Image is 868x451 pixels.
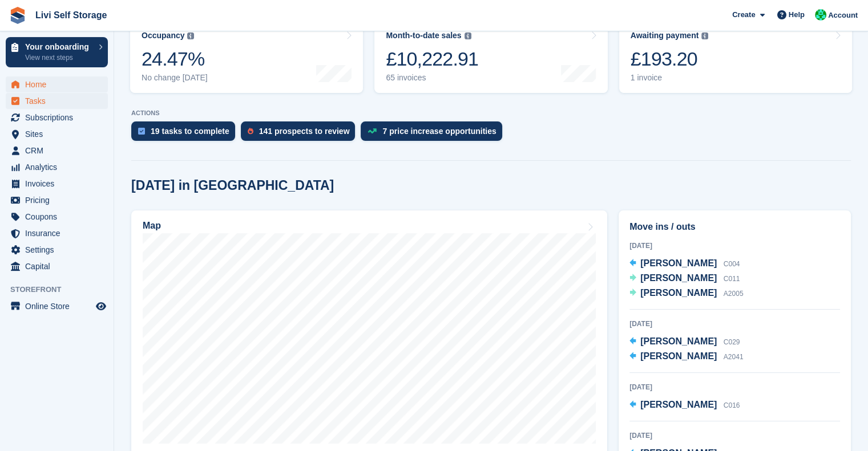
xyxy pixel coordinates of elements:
a: menu [6,76,108,92]
span: [PERSON_NAME] [640,336,717,346]
img: prospect-51fa495bee0391a8d652442698ab0144808aea92771e9ea1ae160a38d050c398.svg [248,128,253,135]
a: [PERSON_NAME] A2041 [629,350,743,364]
a: Month-to-date sales £10,222.91 65 invoices [374,21,607,93]
span: Analytics [25,159,94,175]
img: icon-info-grey-7440780725fd019a000dd9b08b2336e03edf1995a4989e88bcd33f0948082b44.svg [701,32,708,39]
div: Month-to-date sales [386,31,461,40]
h2: [DATE] in [GEOGRAPHIC_DATA] [131,178,334,193]
a: Preview store [94,299,108,313]
div: [DATE] [629,382,840,392]
div: 24.47% [142,47,208,71]
a: menu [6,126,108,142]
img: Joe Robertson [815,9,826,21]
p: ACTIONS [131,109,851,117]
h2: Move ins / outs [629,220,840,234]
div: 19 tasks to complete [151,127,229,136]
span: Settings [25,242,94,258]
div: 7 price increase opportunities [382,127,496,136]
a: menu [6,242,108,258]
span: CRM [25,143,94,159]
span: A2041 [724,353,744,361]
a: menu [6,93,108,109]
a: menu [6,143,108,159]
img: price_increase_opportunities-93ffe204e8149a01c8c9dc8f82e8f89637d9d84a8eef4429ea346261dce0b2c0.svg [368,128,377,133]
span: Sites [25,126,94,142]
a: [PERSON_NAME] C011 [629,271,740,286]
div: Occupancy [142,31,184,40]
div: 141 prospects to review [259,127,350,136]
span: [PERSON_NAME] [640,273,717,283]
span: C011 [724,275,740,283]
a: menu [6,225,108,241]
img: stora-icon-8386f47178a22dfd0bd8f6a31ec36ba5ce8667c1dd55bd0f319d3a0aa187defe.svg [9,7,26,24]
span: Insurance [25,225,94,241]
div: £10,222.91 [386,47,478,71]
div: [DATE] [629,319,840,329]
img: icon-info-grey-7440780725fd019a000dd9b08b2336e03edf1995a4989e88bcd33f0948082b44.svg [187,32,194,39]
div: [DATE] [629,241,840,251]
a: menu [6,176,108,192]
span: [PERSON_NAME] [640,258,717,268]
span: Subscriptions [25,109,94,125]
a: menu [6,298,108,314]
a: Livi Self Storage [31,6,111,25]
a: 7 price increase opportunities [361,121,507,147]
div: £193.20 [631,47,709,71]
h2: Map [143,221,161,231]
a: 141 prospects to review [241,121,361,147]
span: Coupons [25,209,94,225]
span: Home [25,76,94,92]
a: Occupancy 24.47% No change [DATE] [130,21,363,93]
span: C029 [724,338,740,346]
span: Capital [25,258,94,274]
a: menu [6,159,108,175]
span: C016 [724,401,740,409]
a: menu [6,258,108,274]
a: menu [6,209,108,225]
span: Help [789,9,805,21]
div: 65 invoices [386,73,478,83]
span: [PERSON_NAME] [640,400,717,409]
img: task-75834270c22a3079a89374b754ae025e5fb1db73e45f91037f5363f120a921f8.svg [138,128,145,135]
p: Your onboarding [25,43,93,51]
span: Invoices [25,176,94,192]
div: No change [DATE] [142,73,208,83]
a: menu [6,109,108,125]
img: icon-info-grey-7440780725fd019a000dd9b08b2336e03edf1995a4989e88bcd33f0948082b44.svg [465,32,471,39]
span: Account [828,10,858,21]
span: Online Store [25,298,94,314]
a: [PERSON_NAME] C016 [629,398,740,413]
span: Pricing [25,192,94,208]
a: [PERSON_NAME] A2005 [629,286,743,301]
span: [PERSON_NAME] [640,351,717,361]
span: C004 [724,260,740,268]
a: Awaiting payment £193.20 1 invoice [619,21,852,93]
span: Create [732,9,755,21]
div: [DATE] [629,430,840,441]
a: 19 tasks to complete [131,121,241,147]
a: [PERSON_NAME] C029 [629,335,740,350]
p: View next steps [25,52,93,63]
div: Awaiting payment [631,31,699,40]
a: Your onboarding View next steps [6,37,108,67]
span: Tasks [25,93,94,109]
span: [PERSON_NAME] [640,288,717,298]
span: A2005 [724,290,744,298]
div: 1 invoice [631,73,709,83]
span: Storefront [10,284,114,295]
a: [PERSON_NAME] C004 [629,257,740,271]
a: menu [6,192,108,208]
